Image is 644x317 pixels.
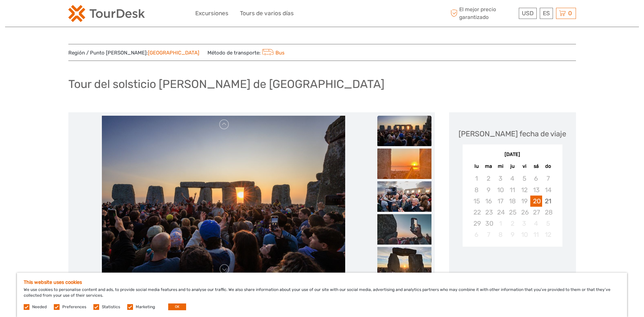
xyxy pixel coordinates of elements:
[68,49,199,56] span: Región / Punto [PERSON_NAME]:
[494,207,506,218] div: Not available miércoles, 24 de junio de 2026
[102,304,120,310] label: Statistics
[377,181,431,212] img: afffb73b391e4a578e06501d2c71ef10_slider_thumbnail.jpg
[542,162,554,171] div: do
[471,218,483,229] div: Not available lunes, 29 de junio de 2026
[540,8,553,19] div: ES
[542,184,554,196] div: Not available domingo, 14 de junio de 2026
[542,218,554,229] div: Not available domingo, 5 de julio de 2026
[494,196,506,207] div: Not available miércoles, 17 de junio de 2026
[494,229,506,240] div: Not available miércoles, 8 de julio de 2026
[530,196,542,207] div: Choose sábado, 20 de junio de 2026
[542,229,554,240] div: Not available domingo, 12 de julio de 2026
[377,247,431,277] img: dd2adea151804ac5a87a19fae395f613_slider_thumbnail.jpg
[483,218,494,229] div: Not available martes, 30 de junio de 2026
[542,196,554,207] div: Choose domingo, 21 de junio de 2026
[471,229,483,240] div: Not available lunes, 6 de julio de 2026
[78,10,86,19] button: Open LiveChat chat widget
[506,184,518,196] div: Not available jueves, 11 de junio de 2026
[136,304,155,310] label: Marketing
[62,304,86,310] label: Preferences
[377,116,431,146] img: e1dd8d0642454b66845841301621db10_slider_thumbnail.jpg
[207,48,285,57] span: Método de transporte:
[261,50,285,56] a: Bus
[542,173,554,184] div: Not available domingo, 7 de junio de 2026
[510,264,515,269] div: Loading...
[471,162,483,171] div: lu
[449,6,517,21] span: El mejor precio garantizado
[32,304,47,310] label: Needed
[465,173,560,240] div: month 2026-06
[518,162,530,171] div: vi
[463,151,562,158] div: [DATE]
[471,207,483,218] div: Not available lunes, 22 de junio de 2026
[483,229,494,240] div: Not available martes, 7 de julio de 2026
[530,218,542,229] div: Not available sábado, 4 de julio de 2026
[494,162,506,171] div: mi
[522,10,534,17] span: USD
[377,214,431,245] img: 37a521ec03284830b824ffe618f18420_slider_thumbnail.jpg
[68,5,145,22] img: 2254-3441b4b5-4e5f-4d00-b396-31f1d84a6ebf_logo_small.png
[483,162,494,171] div: ma
[530,207,542,218] div: Not available sábado, 27 de junio de 2026
[471,184,483,196] div: Not available lunes, 8 de junio de 2026
[195,8,228,18] a: Excursiones
[530,229,542,240] div: Not available sábado, 11 de julio de 2026
[24,279,620,285] h5: This website uses cookies
[483,207,494,218] div: Not available martes, 23 de junio de 2026
[530,162,542,171] div: sá
[518,229,530,240] div: Not available viernes, 10 de julio de 2026
[518,196,530,207] div: Not available viernes, 19 de junio de 2026
[506,173,518,184] div: Not available jueves, 4 de junio de 2026
[17,273,627,317] div: We use cookies to personalise content and ads, to provide social media features and to analyse ou...
[567,10,573,17] span: 0
[518,184,530,196] div: Not available viernes, 12 de junio de 2026
[542,207,554,218] div: Not available domingo, 28 de junio de 2026
[530,173,542,184] div: Not available sábado, 6 de junio de 2026
[148,50,199,56] a: [GEOGRAPHIC_DATA]
[240,8,294,18] a: Tours de varios días
[483,184,494,196] div: Not available martes, 9 de junio de 2026
[471,196,483,207] div: Not available lunes, 15 de junio de 2026
[68,77,384,91] h1: Tour del solsticio [PERSON_NAME] de [GEOGRAPHIC_DATA]
[530,184,542,196] div: Not available sábado, 13 de junio de 2026
[506,218,518,229] div: Not available jueves, 2 de julio de 2026
[168,303,186,310] button: OK
[471,173,483,184] div: Not available lunes, 1 de junio de 2026
[518,173,530,184] div: Not available viernes, 5 de junio de 2026
[518,207,530,218] div: Not available viernes, 26 de junio de 2026
[102,116,345,278] img: e1dd8d0642454b66845841301621db10_main_slider.jpg
[483,196,494,207] div: Not available martes, 16 de junio de 2026
[9,12,76,17] p: We're away right now. Please check back later!
[459,129,566,139] div: [PERSON_NAME] fecha de viaje
[506,207,518,218] div: Not available jueves, 25 de junio de 2026
[494,184,506,196] div: Not available miércoles, 10 de junio de 2026
[483,173,494,184] div: Not available martes, 2 de junio de 2026
[377,149,431,179] img: 10fdd1756d7f4ab2abda31eec9c20c6f_slider_thumbnail.jpg
[506,196,518,207] div: Not available jueves, 18 de junio de 2026
[518,218,530,229] div: Not available viernes, 3 de julio de 2026
[494,218,506,229] div: Not available miércoles, 1 de julio de 2026
[506,162,518,171] div: ju
[506,229,518,240] div: Not available jueves, 9 de julio de 2026
[494,173,506,184] div: Not available miércoles, 3 de junio de 2026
